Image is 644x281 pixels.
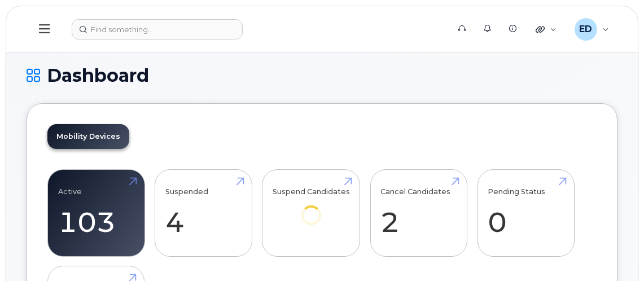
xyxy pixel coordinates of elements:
a: Suspend Candidates [273,176,350,241]
a: Mobility Devices [47,124,129,149]
a: Suspended 4 [165,176,242,251]
a: Active 103 [58,176,134,251]
a: Cancel Candidates 2 [380,176,457,251]
h1: Dashboard [27,65,617,85]
a: Pending Status 0 [488,176,564,251]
